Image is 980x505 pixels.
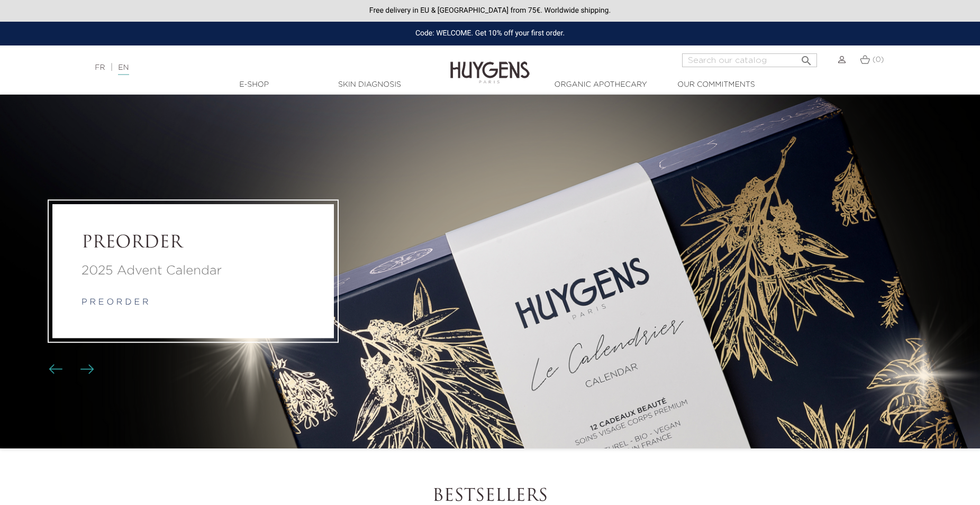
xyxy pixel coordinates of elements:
[316,79,422,90] a: Skin Diagnosis
[800,51,813,64] i: 
[682,53,817,67] input: Search
[548,79,654,90] a: Organic Apothecary
[201,79,307,90] a: E-Shop
[53,362,87,378] div: Carousel buttons
[797,50,816,65] button: 
[95,64,105,71] a: FR
[89,61,400,74] div: |
[81,262,305,281] a: 2025 Advent Calendar
[663,79,769,90] a: Our commitments
[81,299,149,307] a: p r e o r d e r
[81,234,305,254] a: PREORDER
[450,44,530,85] img: Huygens
[873,56,884,63] span: (0)
[118,64,129,75] a: EN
